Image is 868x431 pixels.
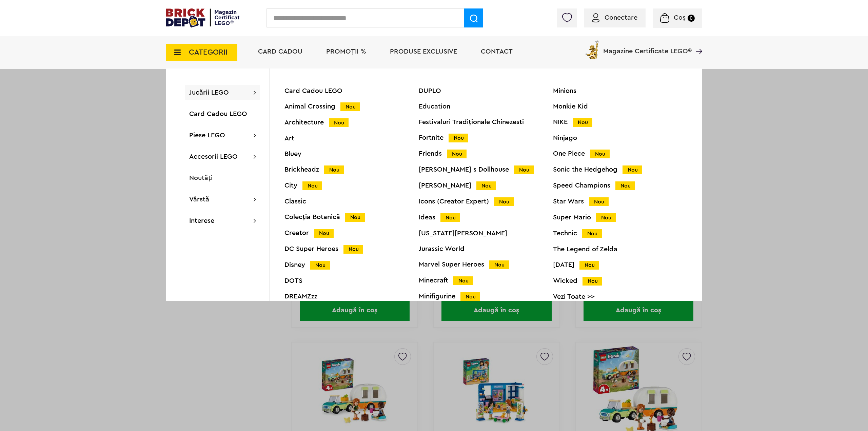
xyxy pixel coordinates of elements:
a: PROMOȚII % [326,48,366,55]
span: Conectare [605,14,637,21]
a: Card Cadou [258,48,302,55]
span: CATEGORII [189,48,228,56]
a: Produse exclusive [390,48,457,55]
small: 0 [688,15,695,22]
span: Coș [674,14,686,21]
a: Magazine Certificate LEGO® [692,39,702,46]
a: Contact [481,48,513,55]
a: Conectare [592,14,637,21]
span: Magazine Certificate LEGO® [603,39,692,55]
